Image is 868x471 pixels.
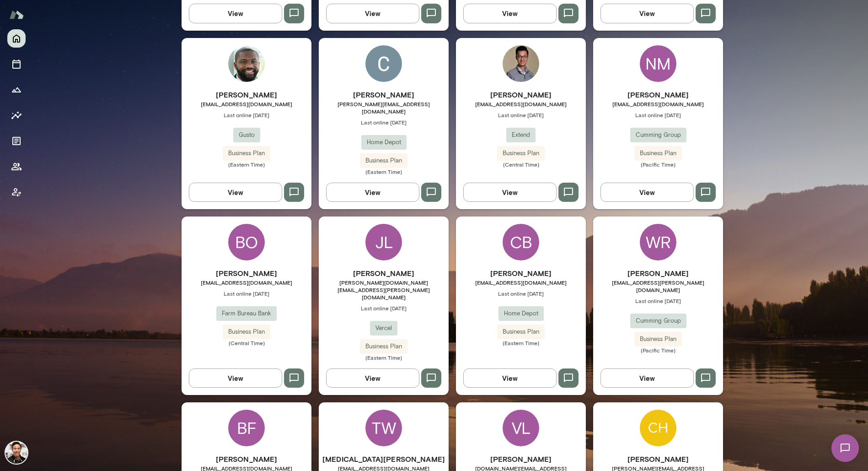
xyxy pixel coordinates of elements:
h6: [PERSON_NAME] [593,268,723,279]
span: Last online [DATE] [182,111,311,119]
div: JL [365,224,402,260]
span: Cumming Group [630,316,686,325]
span: Business Plan [497,149,545,158]
span: (Eastern Time) [456,339,586,346]
span: Home Depot [498,309,544,318]
button: View [600,183,694,202]
div: TW [365,410,402,446]
img: Chiedu Areh [228,45,265,82]
button: View [463,4,557,23]
h6: [PERSON_NAME] [182,268,311,279]
span: (Eastern Time) [182,161,311,168]
h6: [PERSON_NAME] [319,268,449,279]
span: [EMAIL_ADDRESS][DOMAIN_NAME] [456,100,586,108]
span: Last online [DATE] [182,290,311,297]
button: Sessions [7,55,26,73]
span: [EMAIL_ADDRESS][DOMAIN_NAME] [456,279,586,286]
h6: [PERSON_NAME] [319,89,449,100]
span: Last online [DATE] [456,111,586,119]
span: Vercel [370,324,397,333]
span: Business Plan [360,156,407,165]
h6: [PERSON_NAME] [182,454,311,465]
span: Business Plan [497,327,545,336]
button: Home [7,29,26,48]
img: Christopher Lee [640,410,676,446]
button: View [463,183,557,202]
button: Insights [7,106,26,125]
button: Client app [7,183,26,201]
span: Cumming Group [630,130,686,140]
span: [EMAIL_ADDRESS][PERSON_NAME][DOMAIN_NAME] [593,279,723,293]
button: Members [7,157,26,176]
span: [EMAIL_ADDRESS][DOMAIN_NAME] [182,100,311,108]
span: Last online [DATE] [593,111,723,119]
span: Gusto [233,130,260,140]
span: [EMAIL_ADDRESS][DOMAIN_NAME] [593,100,723,108]
span: Last online [DATE] [593,297,723,304]
span: (Central Time) [182,339,311,346]
button: View [326,183,419,202]
span: Home Depot [361,138,407,147]
span: (Pacific Time) [593,346,723,354]
h6: [PERSON_NAME] [456,454,586,465]
button: Growth Plan [7,81,26,99]
span: Business Plan [223,149,270,158]
div: VL [503,410,539,446]
span: Business Plan [634,149,682,158]
div: CB [503,224,539,260]
h6: [PERSON_NAME] [456,89,586,100]
button: View [189,4,282,23]
button: View [326,368,419,388]
img: Chun Yung [503,45,539,82]
span: (Pacific Time) [593,161,723,168]
img: Cecil Payne [365,45,402,82]
h6: [PERSON_NAME] [593,454,723,465]
span: Business Plan [223,327,270,336]
h6: [PERSON_NAME] [456,268,586,279]
span: Business Plan [634,335,682,344]
span: Last online [DATE] [456,290,586,297]
div: NM [640,45,676,82]
span: (Eastern Time) [319,354,449,361]
div: BO [228,224,265,260]
h6: [MEDICAL_DATA][PERSON_NAME] [319,454,449,465]
img: Mento [9,6,24,23]
button: View [189,183,282,202]
img: Albert Villarde [5,442,27,464]
span: Business Plan [360,342,407,351]
span: [PERSON_NAME][DOMAIN_NAME][EMAIL_ADDRESS][PERSON_NAME][DOMAIN_NAME] [319,279,449,301]
button: View [326,4,419,23]
button: View [600,368,694,388]
div: BF [228,410,265,446]
span: Last online [DATE] [319,119,449,126]
span: (Central Time) [456,161,586,168]
span: Last online [DATE] [319,304,449,312]
span: [PERSON_NAME][EMAIL_ADDRESS][DOMAIN_NAME] [319,100,449,115]
h6: [PERSON_NAME] [593,89,723,100]
button: View [189,368,282,388]
h6: [PERSON_NAME] [182,89,311,100]
button: Documents [7,132,26,150]
button: View [463,368,557,388]
span: Extend [506,130,536,140]
span: [EMAIL_ADDRESS][DOMAIN_NAME] [182,279,311,286]
button: View [600,4,694,23]
span: Farm Bureau Bank [216,309,277,318]
div: WR [640,224,676,260]
span: (Eastern Time) [319,168,449,175]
